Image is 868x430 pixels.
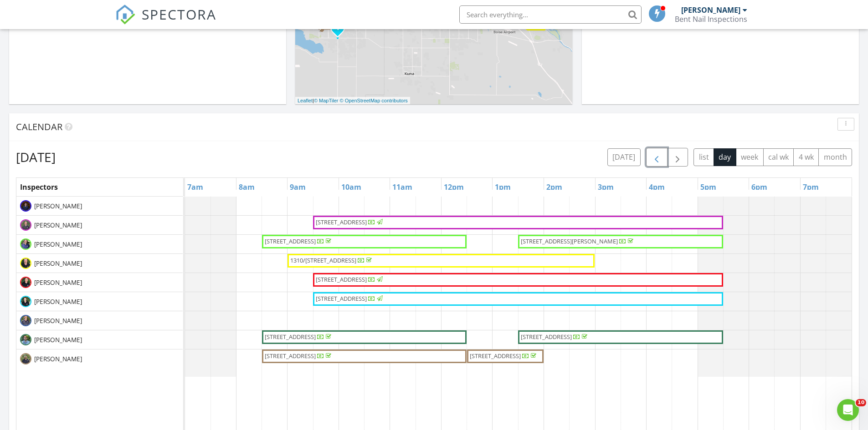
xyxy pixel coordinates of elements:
[288,180,308,194] a: 9am
[32,259,84,268] span: [PERSON_NAME]
[20,258,31,269] img: mikehampton.png
[265,352,316,360] span: [STREET_ADDRESS]
[736,148,764,166] button: week
[32,240,84,249] span: [PERSON_NAME]
[338,27,343,33] div: 5543 W Bridal Veil, Nampa, ID 83686
[459,5,642,24] input: Search everything...
[442,180,466,194] a: 12pm
[521,237,618,245] span: [STREET_ADDRESS][PERSON_NAME]
[681,5,740,15] div: [PERSON_NAME]
[647,180,667,194] a: 4pm
[16,148,56,166] h2: [DATE]
[20,182,58,192] span: Inspectors
[115,5,135,25] img: The Best Home Inspection Software - Spectora
[32,221,84,230] span: [PERSON_NAME]
[316,294,367,303] span: [STREET_ADDRESS]
[390,180,415,194] a: 11am
[20,277,31,288] img: williambrooks.png
[675,15,747,24] div: Bent Nail Inspections
[32,316,84,325] span: [PERSON_NAME]
[20,238,31,250] img: fb_img_1653011100189.jpg
[316,275,367,283] span: [STREET_ADDRESS]
[801,180,821,194] a: 7pm
[265,333,316,341] span: [STREET_ADDRESS]
[20,334,31,345] img: img_3375.jpg
[20,353,31,364] img: tim_pettee.jpg
[32,354,84,364] span: [PERSON_NAME]
[314,98,339,103] a: © MapTiler
[521,333,572,341] span: [STREET_ADDRESS]
[32,335,84,344] span: [PERSON_NAME]
[544,180,565,194] a: 2pm
[698,180,719,194] a: 5pm
[596,180,616,194] a: 3pm
[16,121,62,133] span: Calendar
[856,399,866,406] span: 10
[336,25,339,31] i: 1
[646,148,668,167] button: Previous day
[340,98,408,103] a: © OpenStreetMap contributors
[290,256,356,264] span: 1310/[STREET_ADDRESS]
[316,218,367,226] span: [STREET_ADDRESS]
[236,180,257,194] a: 8am
[142,5,216,24] span: SPECTORA
[749,180,770,194] a: 6pm
[32,297,84,306] span: [PERSON_NAME]
[339,180,364,194] a: 10am
[470,352,521,360] span: [STREET_ADDRESS]
[667,148,688,167] button: Next day
[265,237,316,245] span: [STREET_ADDRESS]
[793,148,819,166] button: 4 wk
[693,148,714,166] button: list
[818,148,852,166] button: month
[607,148,641,166] button: [DATE]
[714,148,736,166] button: day
[837,399,859,421] iframe: Intercom live chat
[20,200,31,212] img: davin.jpg
[20,296,31,307] img: austinjensen.jpg
[298,98,313,103] a: Leaflet
[20,219,31,231] img: kelly_2.jpg
[32,202,84,211] span: [PERSON_NAME]
[32,278,84,287] span: [PERSON_NAME]
[493,180,513,194] a: 1pm
[763,148,794,166] button: cal wk
[20,315,31,326] img: chris_abbruzzese_updated_photo.jpg
[185,180,205,194] a: 7am
[295,97,410,105] div: |
[115,12,216,31] a: SPECTORA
